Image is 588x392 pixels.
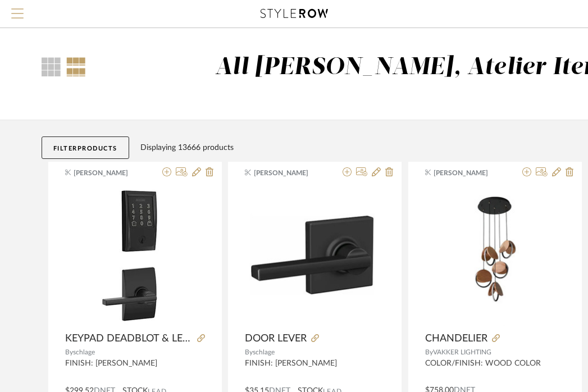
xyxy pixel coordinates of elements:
img: CHANDELIER [425,186,565,326]
span: Products [78,145,117,152]
span: By [65,349,73,355]
span: [PERSON_NAME] [74,168,144,178]
div: FINISH: [PERSON_NAME] [245,359,385,378]
div: FINISH: [PERSON_NAME] [65,359,205,378]
div: Displaying 13666 products [140,142,234,154]
img: KEYPAD DEADBLOT & LEVER SET [65,186,205,326]
span: By [245,349,253,355]
div: 0 [425,186,565,326]
span: schlage [253,349,275,355]
button: FilterProducts [42,136,129,159]
div: 0 [245,186,385,326]
img: DOOR LEVER [245,196,385,316]
span: schlage [73,349,95,355]
span: KEYPAD DEADBLOT & LEVER SET [65,332,193,345]
span: [PERSON_NAME] [254,168,325,178]
span: DOOR LEVER [245,332,307,345]
span: By [425,349,433,355]
span: CHANDELIER [425,332,487,345]
div: COLOR/FINISH: WOOD COLOR [425,359,565,378]
div: 0 [65,186,205,326]
span: VAKKER LIGHTING [433,349,491,355]
span: [PERSON_NAME] [434,168,504,178]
